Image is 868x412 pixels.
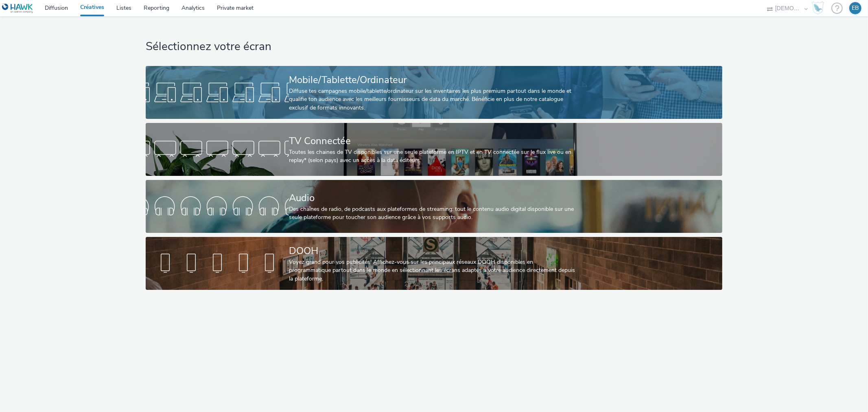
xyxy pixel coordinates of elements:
h1: Sélectionnez votre écran [146,39,722,55]
a: AudioDes chaînes de radio, de podcasts aux plateformes de streaming: tout le contenu audio digita... [146,180,722,233]
a: DOOHVoyez grand pour vos publicités! Affichez-vous sur les principaux réseaux DOOH disponibles en... [146,237,722,290]
div: DOOH [289,244,576,258]
div: EB [852,2,859,14]
div: Diffuse tes campagnes mobile/tablette/ordinateur sur les inventaires les plus premium partout dan... [289,87,576,112]
div: TV Connectée [289,134,576,148]
a: Mobile/Tablette/OrdinateurDiffuse tes campagnes mobile/tablette/ordinateur sur les inventaires le... [146,66,722,119]
div: Toutes les chaines de TV disponibles sur une seule plateforme en IPTV et en TV connectée sur le f... [289,148,576,165]
img: undefined Logo [2,3,33,13]
div: Voyez grand pour vos publicités! Affichez-vous sur les principaux réseaux DOOH disponibles en pro... [289,258,576,283]
div: Mobile/Tablette/Ordinateur [289,73,576,87]
img: Hawk Academy [812,2,824,15]
a: Hawk Academy [812,2,827,15]
div: Audio [289,191,576,205]
div: Des chaînes de radio, de podcasts aux plateformes de streaming: tout le contenu audio digital dis... [289,205,576,222]
a: TV ConnectéeToutes les chaines de TV disponibles sur une seule plateforme en IPTV et en TV connec... [146,123,722,176]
